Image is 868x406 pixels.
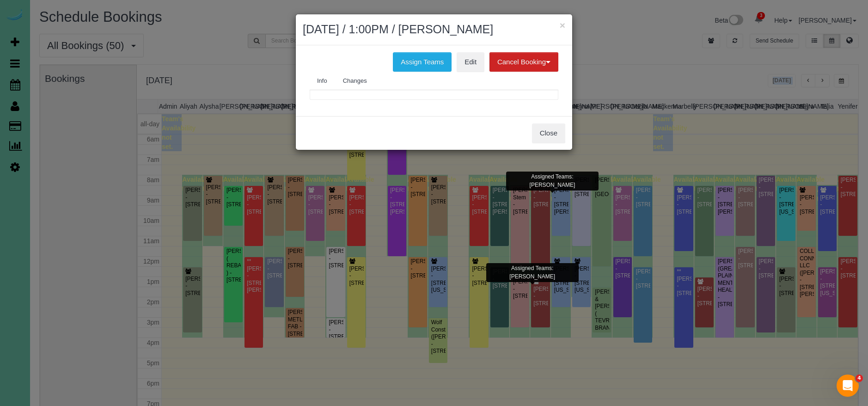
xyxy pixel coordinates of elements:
[336,72,374,91] a: Changes
[506,172,599,190] div: Assigned Teams: [PERSON_NAME]
[393,52,452,72] button: Assign Teams
[343,77,367,84] span: Changes
[560,20,565,30] button: ×
[317,77,327,84] span: Info
[303,21,565,38] h2: [DATE] / 1:00PM / [PERSON_NAME]
[856,375,863,382] span: 4
[310,72,335,91] a: Info
[837,375,859,397] iframe: Intercom live chat
[486,263,579,282] div: Assigned Teams: [PERSON_NAME]
[489,52,558,72] button: Cancel Booking
[457,52,484,72] a: Edit
[532,123,565,143] button: Close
